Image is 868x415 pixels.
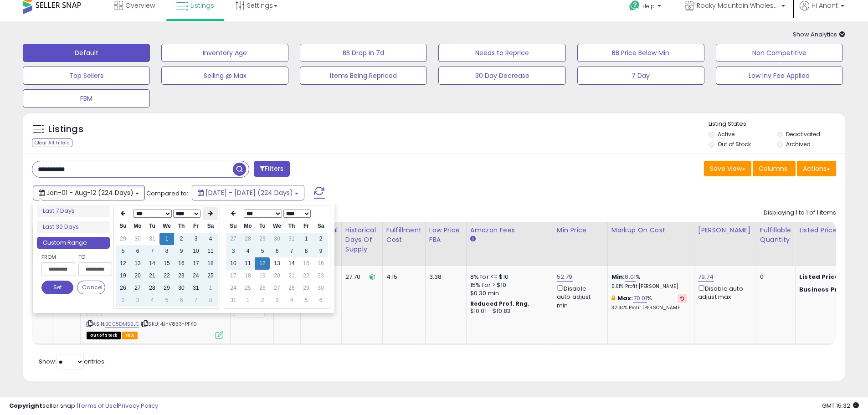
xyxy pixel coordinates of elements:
[145,245,159,257] td: 7
[299,220,313,232] th: Fr
[255,270,270,282] td: 19
[145,220,159,232] th: Tu
[203,270,218,282] td: 25
[313,270,328,282] td: 23
[203,282,218,294] td: 1
[299,245,313,257] td: 8
[822,401,859,410] span: 2025-08-14 15:32 GMT
[470,307,546,315] div: $10.01 - $10.83
[159,282,174,294] td: 29
[241,270,255,282] td: 18
[470,300,530,307] b: Reduced Prof. Rng.
[799,285,849,294] b: Business Price:
[386,225,421,245] div: Fulfillment Cost
[116,245,130,257] td: 5
[611,305,687,311] p: 32.44% Profit [PERSON_NAME]
[32,138,72,147] div: Clear All Filters
[226,282,241,294] td: 24
[697,1,779,10] span: Rocky Mountain Wholesale
[226,233,241,245] td: 27
[255,245,270,257] td: 5
[270,257,284,270] td: 13
[189,294,203,307] td: 7
[557,225,604,235] div: Min Price
[130,282,145,294] td: 27
[203,233,218,245] td: 4
[205,188,293,197] span: [DATE] - [DATE] (224 Days)
[611,273,687,290] div: %
[145,233,159,245] td: 31
[241,220,255,232] th: Mo
[189,220,203,232] th: Fr
[716,67,843,85] button: Low Inv Fee Applied
[270,220,284,232] th: We
[189,245,203,257] td: 10
[611,294,687,311] div: %
[130,257,145,270] td: 13
[718,140,751,148] label: Out of Stock
[203,245,218,257] td: 11
[299,282,313,294] td: 29
[174,257,189,270] td: 16
[122,332,138,339] span: FBA
[284,294,299,307] td: 4
[429,225,462,245] div: Low Price FBA
[159,220,174,232] th: We
[304,225,338,245] div: Additional Cost
[284,270,299,282] td: 21
[716,44,843,62] button: Non Competitive
[300,67,427,85] button: Items Being Repriced
[470,273,546,281] div: 8% for <= $10
[300,44,427,62] button: BB Drop in 7d
[116,233,130,245] td: 29
[116,270,130,282] td: 19
[159,245,174,257] td: 8
[226,294,241,307] td: 31
[642,2,655,10] span: Help
[429,273,459,281] div: 3.38
[226,245,241,257] td: 3
[617,294,633,302] b: Max:
[313,245,328,257] td: 9
[130,270,145,282] td: 20
[438,67,565,85] button: 30 Day Decrease
[37,205,110,217] li: Last 7 Days
[313,282,328,294] td: 30
[241,233,255,245] td: 28
[704,161,751,176] button: Save View
[241,245,255,257] td: 4
[786,130,820,138] label: Deactivated
[226,220,241,232] th: Su
[607,222,694,266] th: The percentage added to the cost of goods (COGS) that forms the calculator for Min & Max prices.
[116,257,130,270] td: 12
[299,294,313,307] td: 5
[759,164,787,173] span: Columns
[118,401,158,410] a: Privacy Policy
[438,44,565,62] button: Needs to Reprice
[161,44,288,62] button: Inventory Age
[78,401,117,410] a: Terms of Use
[192,185,304,200] button: [DATE] - [DATE] (224 Days)
[557,283,601,310] div: Disable auto adjust min
[611,283,687,290] p: 5.61% Profit [PERSON_NAME]
[611,272,625,281] b: Min:
[255,220,270,232] th: Tu
[313,233,328,245] td: 2
[284,245,299,257] td: 7
[470,281,546,289] div: 15% for > $10
[189,282,203,294] td: 31
[611,225,690,235] div: Markup on Cost
[41,281,73,294] button: Set
[625,272,636,282] a: 8.01
[203,294,218,307] td: 8
[299,233,313,245] td: 1
[87,273,223,338] div: ASIN:
[470,225,549,235] div: Amazon Fees
[241,294,255,307] td: 1
[470,235,476,243] small: Amazon Fees.
[189,270,203,282] td: 24
[145,282,159,294] td: 28
[386,273,418,281] div: 4.15
[174,282,189,294] td: 30
[800,1,844,21] a: Hi Anant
